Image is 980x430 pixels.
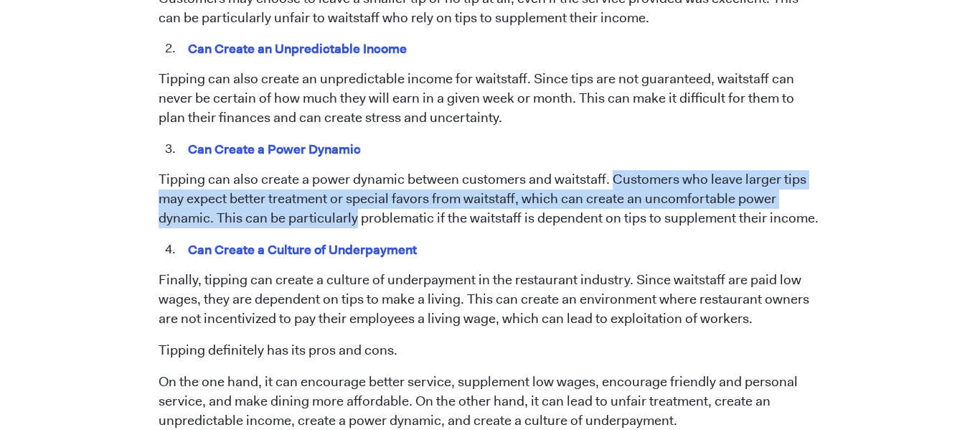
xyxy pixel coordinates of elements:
mark: Can Create a Culture of Underpayment [186,238,420,261]
mark: Can Create a Power Dynamic [186,138,364,160]
p: Finally, tipping can create a culture of underpayment in the restaurant industry. Since waitstaff... [159,271,822,329]
p: Tipping can also create a power dynamic between customers and waitstaff. Customers who leave larg... [159,170,822,228]
p: Tipping definitely has its pros and cons. [159,341,822,360]
mark: Can Create an Unpredictable Income [186,37,410,60]
p: Tipping can also create an unpredictable income for waitstaff. Since tips are not guaranteed, wai... [159,70,822,128]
